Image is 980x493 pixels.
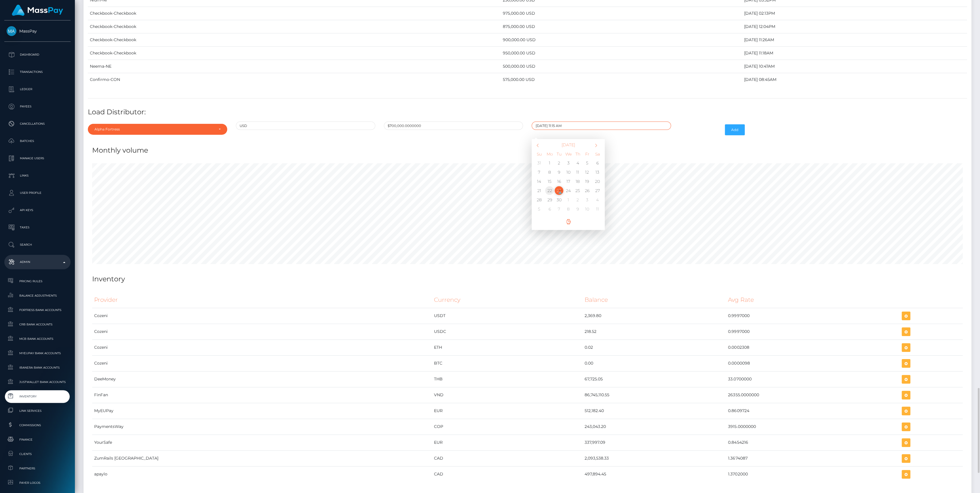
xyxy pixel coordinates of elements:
[4,48,71,62] a: Dashboard
[7,171,68,180] p: Links
[92,387,432,403] td: FinFan
[583,466,726,482] td: 497,894.45
[4,433,71,446] a: Finance
[501,7,742,20] td: 975,000.00 USD
[432,419,583,435] td: COP
[432,387,583,403] td: VND
[4,448,71,460] a: Clients
[4,117,71,131] a: Cancellations
[742,60,967,73] td: [DATE] 10:47AM
[432,403,583,419] td: EUR
[88,107,967,117] h4: Load Distributor:
[742,33,967,47] td: [DATE] 11:26AM
[7,350,68,357] span: MyEUPay Bank Accounts
[7,335,68,342] span: MCB Bank Accounts
[432,340,583,355] td: ETH
[583,403,726,419] td: 512,182.40
[432,466,583,482] td: CAD
[7,137,68,145] p: Batches
[4,289,71,302] a: Balance Adjustments
[92,292,432,308] th: Provider
[4,419,71,431] a: Commissions
[742,73,967,86] td: [DATE] 08:45AM
[534,141,542,149] span: Previous Month
[7,379,68,385] span: JustWallet Bank Accounts
[88,47,501,60] td: Checkbook-Checkbook
[432,435,583,450] td: EUR
[92,340,432,355] td: Cozeni
[7,206,68,215] p: API Keys
[501,33,742,47] td: 900,000.00 USD
[726,450,900,466] td: 1.3674087
[501,20,742,33] td: 875,000.00 USD
[7,292,68,299] span: Balance Adjustments
[7,321,68,328] span: CRB Bank Accounts
[92,466,432,482] td: apaylo
[88,7,501,20] td: Checkbook-Checkbook
[7,407,68,414] span: Link Services
[501,60,742,73] td: 500,000.00 USD
[726,466,900,482] td: 1.3702000
[583,450,726,466] td: 2,093,538.33
[4,462,71,475] a: Partners
[7,154,68,163] p: Manage Users
[7,189,68,197] p: User Profile
[432,324,583,340] td: USDC
[7,26,16,36] img: MassPay
[726,308,900,324] td: 0.9997000
[4,361,71,374] a: Ibanera Bank Accounts
[4,376,71,388] a: JustWallet Bank Accounts
[4,99,71,114] a: Payees
[92,371,432,387] td: DeeMoney
[7,102,68,111] p: Payees
[432,292,583,308] th: Currency
[7,393,68,400] span: Inventory
[583,308,726,324] td: 2,369.80
[94,127,214,132] div: Alpha Fortress
[4,275,71,287] a: Pricing Rules
[384,122,523,130] input: Amount
[92,145,963,156] h4: Monthly volume
[7,307,68,313] span: Fortress Bank Accounts
[583,292,726,308] th: Balance
[726,387,900,403] td: 26355.0000000
[592,141,600,149] span: Next Month
[88,33,501,47] td: Checkbook-Checkbook
[4,347,71,359] a: MyEUPay Bank Accounts
[725,124,745,135] button: Add
[501,47,742,60] td: 950,000.00 USD
[726,403,900,419] td: 0.8609724
[582,148,592,158] th: Fr
[726,371,900,387] td: 33.0700000
[583,355,726,371] td: 0.00
[592,148,603,158] th: Sa
[533,219,603,224] a: Select Time
[583,324,726,340] td: 218.52
[4,186,71,200] a: User Profile
[92,308,432,324] td: Cozeni
[4,238,71,252] a: Search
[4,333,71,345] a: MCB Bank Accounts
[7,50,68,59] p: Dashboard
[88,20,501,33] td: Checkbook-Checkbook
[742,7,967,20] td: [DATE] 02:13PM
[432,371,583,387] td: THB
[92,355,432,371] td: Cozeni
[583,371,726,387] td: 67,725.05
[545,148,554,158] th: Mo
[88,73,501,86] td: Confirmo-CON
[742,47,967,60] td: [DATE] 11:18AM
[7,422,68,428] span: Commissions
[583,387,726,403] td: 86,745,110.55
[573,148,583,158] th: Th
[92,419,432,435] td: PaymentsWay
[726,292,900,308] th: Avg Rate
[4,151,71,166] a: Manage Users
[742,20,967,33] td: [DATE] 12:04PM
[726,435,900,450] td: 0.8454216
[92,403,432,419] td: MyEUPay
[92,450,432,466] td: ZumRails [GEOGRAPHIC_DATA]
[4,82,71,96] a: Ledger
[4,220,71,235] a: Taxes
[583,340,726,355] td: 0.02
